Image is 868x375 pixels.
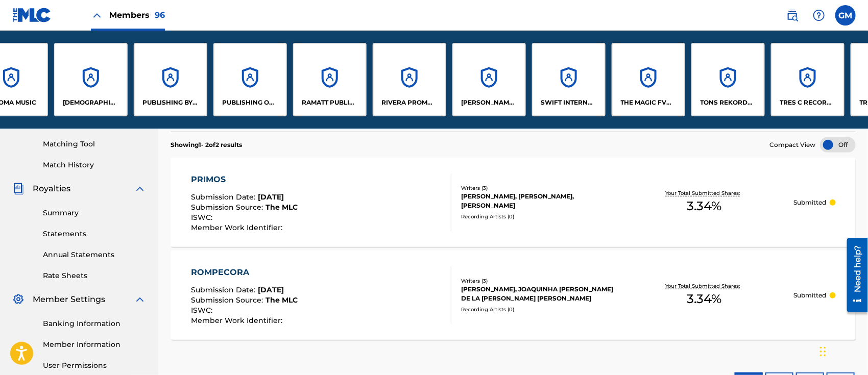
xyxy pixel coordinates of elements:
[171,140,242,149] p: Showing 1 - 2 of 2 results
[12,8,52,22] img: MLC Logo
[191,223,285,232] span: Member Work Identifier :
[809,5,829,26] div: Help
[461,277,614,285] div: Writers ( 3 )
[43,249,146,260] a: Annual Statements
[687,290,721,308] span: 3.34 %
[541,98,597,107] p: SWIFT INTERNATIONAL MUSIC, LLC
[171,158,856,247] a: PRIMOSSubmission Date:[DATE]Submission Source:The MLCISWC:Member Work Identifier:Writers (3)[PERS...
[452,43,526,116] a: Accounts[PERSON_NAME] MUSIC LLC
[782,5,803,26] a: Public Search
[43,139,146,149] a: Matching Tool
[266,203,298,212] span: The MLC
[839,234,868,316] iframe: Resource Center
[258,192,284,202] span: [DATE]
[143,98,199,107] p: PUBLISHING BY YELLOWROOM, LLC
[687,197,721,215] span: 3.34 %
[191,192,258,202] span: Submission Date :
[43,318,146,329] a: Banking Information
[43,270,146,281] a: Rate Sheets
[780,98,836,107] p: TRES C RECORDS CORP.
[43,339,146,350] a: Member Information
[373,43,446,116] a: AccountsRIVERA PROMOTIONS, LLC
[43,208,146,218] a: Summary
[191,203,266,212] span: Submission Source :
[258,285,284,294] span: [DATE]
[665,282,742,290] p: Your Total Submitted Shares:
[12,183,25,195] img: Royalties
[462,98,517,107] p: RODELO MUSIC LLC
[461,213,614,220] div: Recording Artists ( 0 )
[12,293,25,306] img: Member Settings
[191,213,215,222] span: ISWC :
[835,5,856,26] div: User Menu
[191,173,298,186] div: PRIMOS
[786,9,799,21] img: search
[43,229,146,239] a: Statements
[191,285,258,294] span: Submission Date :
[213,43,287,116] a: AccountsPUBLISHING OF KEVIN AMF LLC
[771,43,845,116] a: AccountsTRES C RECORDS CORP.
[33,183,70,195] span: Royalties
[134,293,146,306] img: expand
[691,43,765,116] a: AccountsTONS REKORDSZ INC
[191,306,215,315] span: ISWC :
[91,9,103,21] img: Close
[612,43,685,116] a: AccountsTHE MAGIC FVC LLC
[794,291,827,300] p: Submitted
[813,9,825,21] img: help
[266,295,298,305] span: The MLC
[382,98,438,107] p: RIVERA PROMOTIONS, LLC
[43,160,146,170] a: Match History
[293,43,367,116] a: AccountsRAMATT PUBLISHING LLC
[43,360,146,371] a: User Permissions
[33,293,105,306] span: Member Settings
[109,9,165,21] span: Members
[461,306,614,313] div: Recording Artists ( 0 )
[701,98,756,107] p: TONS REKORDSZ INC
[817,326,868,375] iframe: Chat Widget
[461,285,614,303] div: [PERSON_NAME], JOAQUINHA [PERSON_NAME] DE LA [PERSON_NAME] [PERSON_NAME]
[794,198,827,207] p: Submitted
[461,192,614,210] div: [PERSON_NAME], [PERSON_NAME], [PERSON_NAME]
[134,43,207,116] a: AccountsPUBLISHING BY YELLOWROOM, LLC
[665,189,742,197] p: Your Total Submitted Shares:
[621,98,677,107] p: THE MAGIC FVC LLC
[63,98,119,107] p: PROFETA MUSIC, LLC
[532,43,606,116] a: AccountsSWIFT INTERNATIONAL MUSIC, LLC
[461,184,614,192] div: Writers ( 3 )
[191,295,266,305] span: Submission Source :
[54,43,128,116] a: Accounts[DEMOGRAPHIC_DATA] MUSIC, LLC
[769,140,815,149] span: Compact View
[223,98,278,107] p: PUBLISHING OF KEVIN AMF LLC
[820,336,826,367] div: Drag
[134,183,146,195] img: expand
[191,266,298,279] div: ROMPECORA
[155,10,165,20] span: 96
[302,98,358,107] p: RAMATT PUBLISHING LLC
[171,251,856,340] a: ROMPECORASubmission Date:[DATE]Submission Source:The MLCISWC:Member Work Identifier:Writers (3)[P...
[191,316,285,325] span: Member Work Identifier :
